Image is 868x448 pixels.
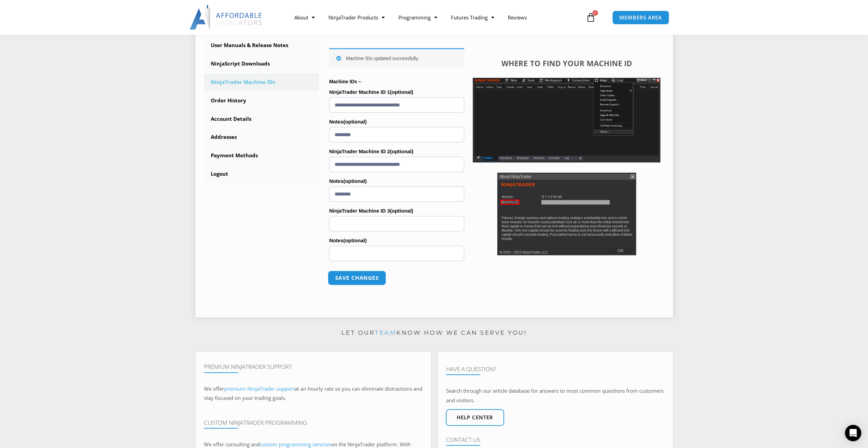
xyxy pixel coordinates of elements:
strong: Machine IDs – [329,79,361,84]
a: Help center [446,409,504,426]
span: Help center [457,415,493,420]
label: NinjaTrader Machine ID 2 [329,146,464,157]
span: (optional) [390,148,413,154]
span: (optional) [390,208,413,214]
img: Screenshot 2025-01-17 1155544 | Affordable Indicators – NinjaTrader [473,78,660,162]
h4: Premium NinjaTrader Support [204,363,422,370]
a: team [375,329,396,336]
span: We offer consulting and [204,441,331,448]
a: Logout [204,165,319,183]
a: Reviews [501,10,533,25]
label: Notes [329,176,464,186]
a: custom programming services [260,441,331,448]
span: MEMBERS AREA [619,15,662,20]
a: NinjaScript Downloads [204,55,319,73]
a: About [287,10,321,25]
span: 0 [592,10,598,16]
span: (optional) [343,237,367,243]
img: LogoAI | Affordable Indicators – NinjaTrader [190,5,263,30]
div: Open Intercom Messenger [845,425,861,441]
span: We offer [204,385,224,392]
p: Search through our article database for answers to most common questions from customers and visit... [446,386,664,405]
img: Screenshot 2025-01-17 114931 | Affordable Indicators – NinjaTrader [497,173,636,255]
h4: Where to find your Machine ID [473,59,660,68]
span: (optional) [390,89,413,95]
nav: Account pages [204,18,319,183]
span: (optional) [343,178,367,184]
a: Addresses [204,128,319,146]
div: Machine IDs updated successfully. [329,48,464,68]
a: Programming [391,10,444,25]
a: MEMBERS AREA [612,11,669,25]
a: 0 [576,8,606,27]
a: Account Details [204,110,319,128]
label: Notes [329,117,464,127]
label: NinjaTrader Machine ID 3 [329,206,464,216]
a: NinjaTrader Machine IDs [204,73,319,91]
label: Notes [329,235,464,246]
button: Save changes [328,271,386,285]
h4: Contact Us [446,436,664,443]
h4: Custom NinjaTrader Programming [204,419,422,426]
a: NinjaTrader Products [321,10,391,25]
a: Payment Methods [204,147,319,164]
span: (optional) [343,119,367,125]
a: User Manuals & Release Notes [204,37,319,54]
a: Order History [204,92,319,110]
a: Futures Trading [444,10,501,25]
h4: Have A Question? [446,366,664,373]
label: NinjaTrader Machine ID 1 [329,87,464,97]
p: Let our know how we can serve you! [195,328,673,338]
nav: Menu [287,10,584,25]
span: at an hourly rate so you can eliminate distractions and stay focused on your trading goals. [204,385,422,402]
a: premium NinjaTrader support [224,385,295,392]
